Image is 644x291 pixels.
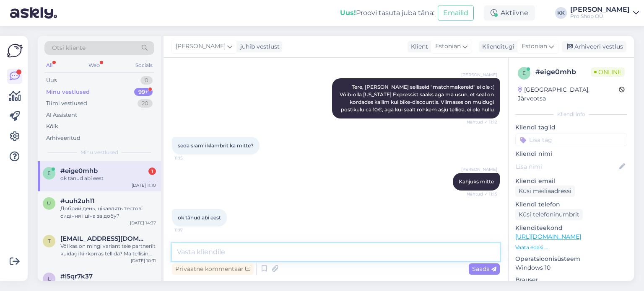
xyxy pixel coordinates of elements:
[516,162,618,171] input: Lisa nimi
[522,42,547,51] span: Estonian
[515,244,627,251] p: Vaata edasi ...
[515,224,627,232] p: Klienditeekond
[515,209,583,220] div: Küsi telefoninumbrit
[174,227,206,233] span: 11:17
[570,13,630,20] div: Pro Shop OÜ
[340,9,356,17] b: Uus!
[134,60,154,71] div: Socials
[47,170,51,176] span: e
[466,119,497,125] span: Nähtud ✓ 11:12
[515,200,627,209] p: Kliendi telefon
[87,60,101,71] div: Web
[515,134,627,146] input: Lisa tag
[46,76,57,85] div: Uus
[138,99,153,108] div: 20
[459,178,494,185] span: Kahjuks mitte
[515,185,575,197] div: Küsi meiliaadressi
[80,149,118,156] span: Minu vestlused
[46,122,58,131] div: Kõik
[60,235,148,242] span: triin.rast@gmail.com
[60,242,156,258] div: Või kas on mingi variant teie partnerilt kuidagi kiirkorras tellida? Ma tellisin endale need Trad...
[237,42,280,51] div: juhib vestlust
[408,42,428,51] div: Klient
[46,99,87,108] div: Tiimi vestlused
[178,142,254,149] span: seda sram'i klambrit ka mitte?
[515,177,627,185] p: Kliendi email
[562,41,626,52] div: Arhiveeri vestlus
[148,167,156,175] div: 1
[515,123,627,132] p: Kliendi tag'id
[461,72,497,78] span: [PERSON_NAME]
[172,263,254,275] div: Privaatne kommentaar
[461,166,497,173] span: [PERSON_NAME]
[515,276,627,284] p: Brauser
[435,42,461,51] span: Estonian
[134,88,153,96] div: 99+
[570,6,639,20] a: [PERSON_NAME]Pro Shop OÜ
[555,7,567,19] div: KK
[479,42,514,51] div: Klienditugi
[130,220,156,226] div: [DATE] 14:37
[515,233,581,240] a: [URL][DOMAIN_NAME]
[466,191,497,197] span: Nähtud ✓ 11:15
[60,175,156,182] div: ok tänud abi eest
[48,238,51,244] span: t
[515,111,627,118] div: Kliendi info
[131,258,156,264] div: [DATE] 10:31
[60,167,98,175] span: #eige0mhb
[570,6,630,13] div: [PERSON_NAME]
[522,70,526,76] span: e
[44,60,54,71] div: All
[340,8,434,18] div: Proovi tasuta juba täna:
[7,43,23,59] img: Askly Logo
[518,85,619,103] div: [GEOGRAPHIC_DATA], Järveotsa
[46,88,90,96] div: Minu vestlused
[484,5,535,21] div: Aktiivne
[515,149,627,158] p: Kliendi nimi
[52,44,86,52] span: Otsi kliente
[340,84,495,113] span: Tere, [PERSON_NAME] selliseid "matchmakereid" ei ole :( Võib-olla [US_STATE] Expressist saaks aga...
[591,67,625,77] span: Online
[46,134,80,142] div: Arhiveeritud
[46,111,77,119] div: AI Assistent
[47,200,51,206] span: u
[535,67,591,77] div: # eige0mhb
[174,155,206,161] span: 11:15
[515,255,627,263] p: Operatsioonisüsteem
[438,5,474,21] button: Emailid
[60,273,93,280] span: #l5qr7k37
[60,205,156,220] div: Добрий день, цікавлять тестові сидіння і ціна за добу?
[48,276,51,282] span: l
[472,265,496,273] span: Saada
[515,263,627,272] p: Windows 10
[176,42,226,51] span: [PERSON_NAME]
[60,197,95,205] span: #uuh2uh11
[140,76,153,85] div: 0
[178,214,221,221] span: ok tänud abi eest
[132,182,156,188] div: [DATE] 11:10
